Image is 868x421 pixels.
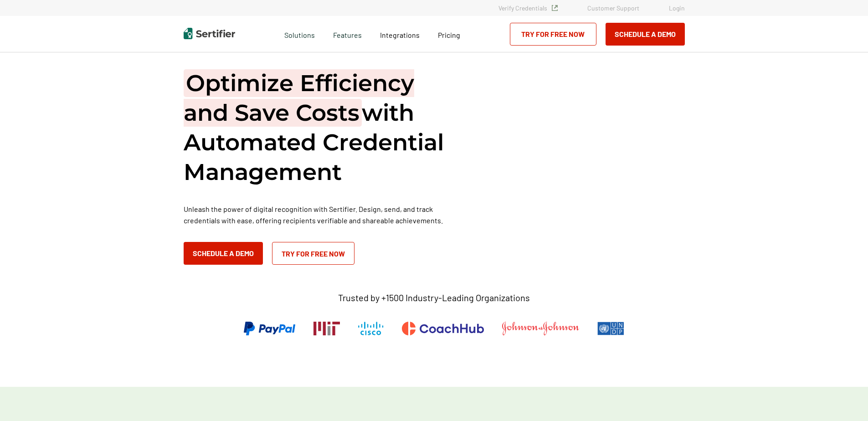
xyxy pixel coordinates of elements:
[402,322,484,335] img: CoachHub
[380,31,420,39] span: Integrations
[669,4,685,12] a: Login
[358,322,384,335] img: Cisco
[552,5,558,11] img: Verified
[438,28,460,40] a: Pricing
[244,322,295,335] img: PayPal
[380,28,420,40] a: Integrations
[510,23,596,46] a: Try for Free Now
[272,242,354,265] a: Try for Free Now
[597,322,624,335] img: UNDP
[184,203,457,226] p: Unleash the power of digital recognition with Sertifier. Design, send, and track credentials with...
[184,69,414,127] span: Optimize Efficiency and Save Costs
[184,68,457,187] h1: with Automated Credential Management
[498,4,558,12] a: Verify Credentials
[333,28,362,40] span: Features
[587,4,639,12] a: Customer Support
[502,322,579,335] img: Johnson & Johnson
[438,31,460,39] span: Pricing
[284,28,315,40] span: Solutions
[184,28,235,39] img: Sertifier | Digital Credentialing Platform
[338,292,530,303] p: Trusted by +1500 Industry-Leading Organizations
[313,322,340,335] img: Massachusetts Institute of Technology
